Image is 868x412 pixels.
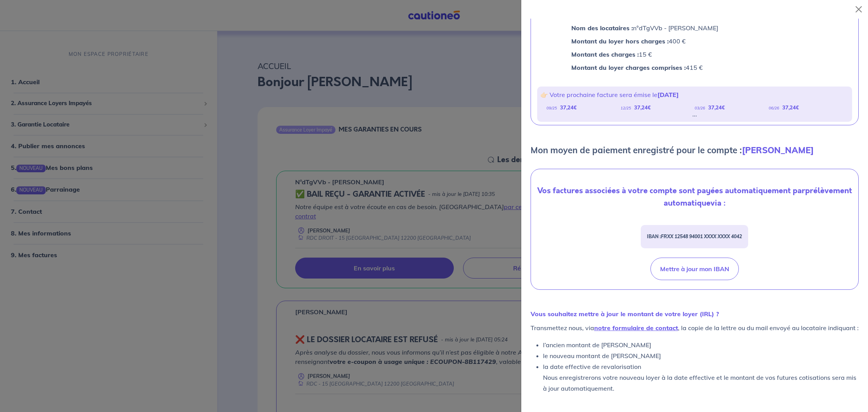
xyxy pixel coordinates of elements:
[531,144,814,156] p: Mon moyen de paiement enregistré pour le compte :
[695,106,705,111] em: 03/26
[594,324,678,332] a: notre formulaire de contact
[634,104,651,111] strong: 37,24 €
[571,23,818,33] p: n°dTgVVb - [PERSON_NAME]
[661,234,742,239] em: FRXX 12548 94001 XXXX XXXX 4042
[621,106,631,111] em: 12/25
[692,113,697,116] div: ...
[546,106,557,111] em: 09/25
[571,49,818,59] p: 15 €
[560,104,577,111] strong: 37,24 €
[571,37,669,45] strong: Montant du loyer hors charges :
[543,350,859,361] li: le nouveau montant de [PERSON_NAME]
[571,64,686,71] strong: Montant du loyer charges comprises :
[537,185,852,209] p: Vos factures associées à votre compte sont payées automatiquement par via :
[708,104,725,111] strong: 37,24 €
[571,24,633,32] strong: Nom des locataires :
[540,90,849,100] p: 👉🏻 Votre prochaine facture sera émise le
[531,310,719,318] strong: Vous souhaitez mettre à jour le montant de votre loyer (IRL) ?
[852,3,865,16] button: Close
[571,62,818,73] p: 415 €
[543,339,859,350] li: l’ancien montant de [PERSON_NAME]
[657,91,679,99] strong: [DATE]
[742,145,814,156] strong: [PERSON_NAME]
[782,104,799,111] strong: 37,24 €
[769,106,779,111] em: 06/26
[647,234,742,239] strong: IBAN :
[543,361,859,394] li: la date effective de revalorisation Nous enregistrerons votre nouveau loyer à la date effective e...
[571,50,639,58] strong: Montant des charges :
[531,322,859,333] p: Transmettez nous, via , la copie de la lettre ou du mail envoyé au locataire indiquant :
[650,258,739,280] button: Mettre à jour mon IBAN
[571,36,818,46] p: 400 €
